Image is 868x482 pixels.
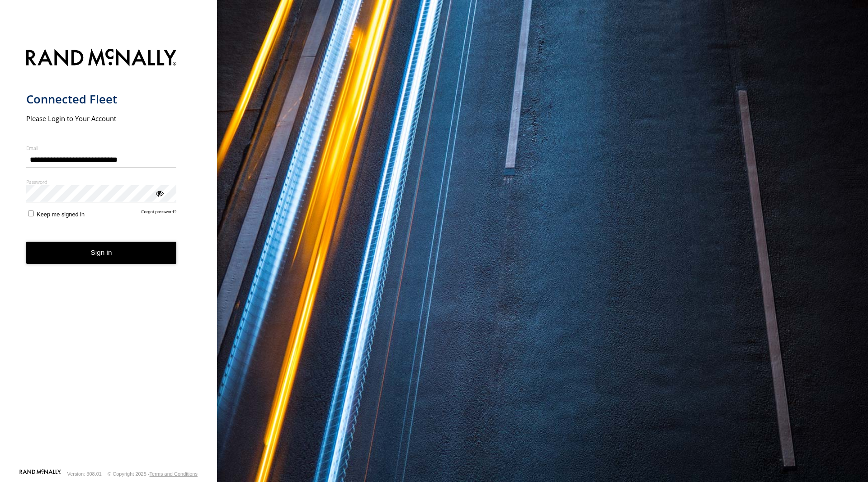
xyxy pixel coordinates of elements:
[26,145,177,151] label: Email
[142,209,177,218] a: Forgot password?
[26,47,177,70] img: Rand McNally
[155,188,164,197] div: ViewPassword
[150,471,198,477] a: Terms and Conditions
[26,242,177,264] button: Sign in
[26,92,177,107] h1: Connected Fleet
[67,471,102,477] div: Version: 308.01
[26,114,177,123] h2: Please Login to Your Account
[26,178,177,185] label: Password
[37,211,85,218] span: Keep me signed in
[19,469,61,478] a: Visit our Website
[28,211,34,216] input: Keep me signed in
[108,471,198,477] div: © Copyright 2025 -
[26,43,191,468] form: main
